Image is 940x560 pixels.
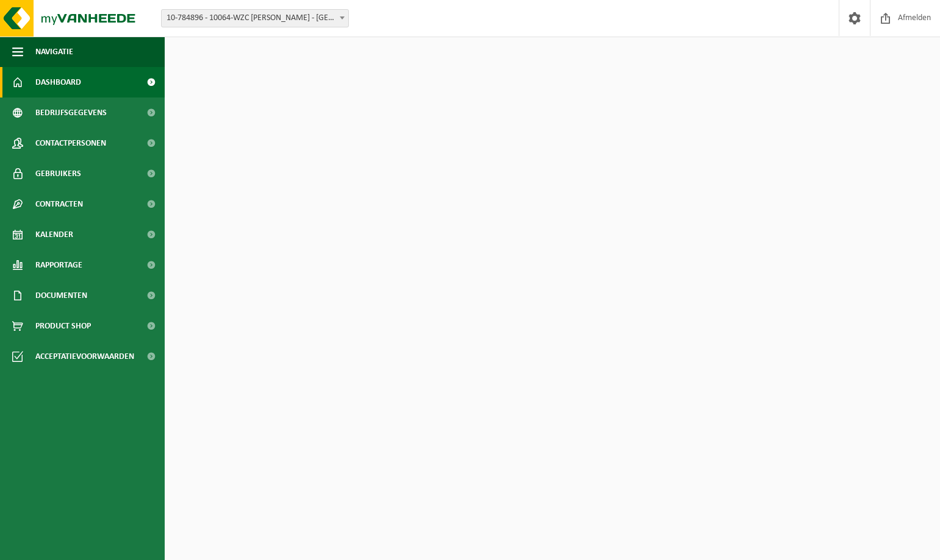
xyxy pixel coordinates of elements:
span: Rapportage [35,250,82,280]
span: Product Shop [35,311,91,341]
span: Kalender [35,219,73,250]
span: 10-784896 - 10064-WZC BEAULIEU - VILVOORDE [161,9,349,27]
span: Documenten [35,280,87,311]
span: Navigatie [35,37,73,67]
span: Contactpersonen [35,128,106,158]
span: Acceptatievoorwaarden [35,341,134,372]
span: Bedrijfsgegevens [35,97,107,128]
span: 10-784896 - 10064-WZC BEAULIEU - VILVOORDE [162,10,348,27]
span: Contracten [35,189,83,219]
span: Dashboard [35,67,81,97]
span: Gebruikers [35,158,81,189]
